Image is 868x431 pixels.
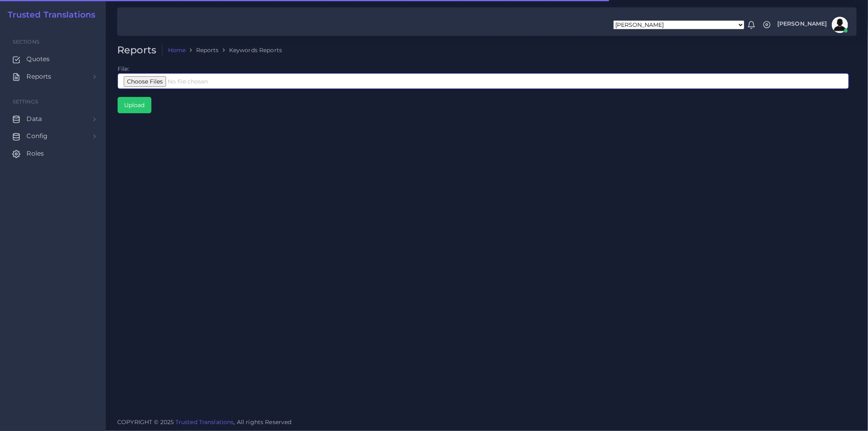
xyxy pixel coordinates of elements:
span: Roles [26,149,44,158]
li: Keywords Reports [219,46,282,54]
span: , All rights Reserved [234,418,292,427]
img: avatar [832,17,848,33]
a: Data [6,110,100,128]
li: Reports [186,46,219,54]
span: COPYRIGHT © 2025 [117,418,292,427]
a: Config [6,128,100,145]
a: Trusted Translations [2,10,96,20]
a: Trusted Translations [175,418,234,426]
span: Data [26,114,42,123]
td: File: [117,64,849,113]
a: Home [168,46,186,54]
span: Settings [13,99,38,105]
a: Roles [6,145,100,162]
h2: Reports [117,44,162,56]
a: Reports [6,68,100,85]
span: Reports [26,72,51,81]
span: Config [26,132,48,141]
span: Sections [13,39,39,45]
a: Quotes [6,51,100,68]
a: [PERSON_NAME]avatar [773,17,851,33]
input: Upload [118,97,151,113]
span: [PERSON_NAME] [777,21,827,26]
span: Quotes [26,55,50,64]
